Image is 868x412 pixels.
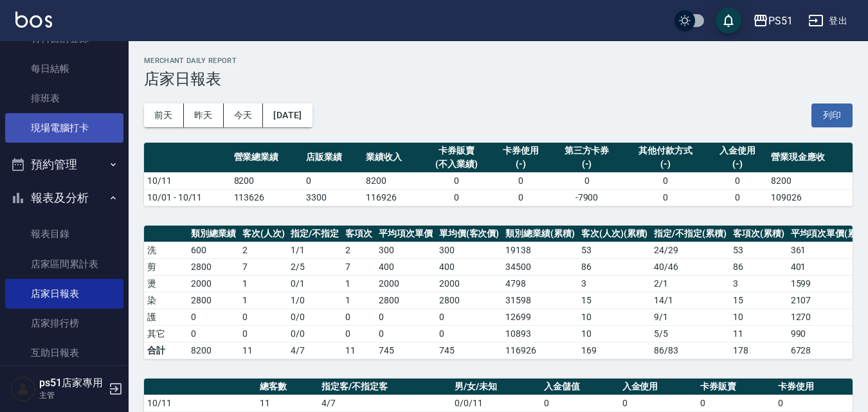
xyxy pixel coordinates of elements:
td: 116926 [502,342,578,359]
td: 0 [623,189,708,206]
td: 169 [578,342,651,359]
td: 2800 [436,292,503,309]
td: 0 [541,395,619,411]
td: 14 / 1 [651,292,730,309]
th: 客項次(累積) [730,226,788,242]
button: 昨天 [184,103,224,127]
button: 列印 [811,103,853,127]
td: 0 / 0 [287,325,342,342]
button: 報表及分析 [5,181,123,215]
td: 9 / 1 [651,309,730,325]
div: 卡券販賣 [426,144,488,157]
button: 預約管理 [5,148,123,181]
a: 現場電腦打卡 [5,113,123,143]
th: 卡券使用 [775,379,853,395]
div: 第三方卡券 [554,144,620,157]
button: [DATE] [263,103,312,127]
td: 3 [730,275,788,292]
td: 4798 [502,275,578,292]
td: 10 [578,325,651,342]
td: 0 [422,189,491,206]
td: 0 [697,395,775,411]
th: 業績收入 [363,143,422,173]
td: 0/0/11 [451,395,541,411]
td: 合計 [144,342,188,359]
td: 0 [375,325,436,342]
td: 10 [730,309,788,325]
td: 86 [578,258,651,275]
a: 店家區間累計表 [5,249,123,279]
td: 8200 [363,172,422,189]
td: 86 [730,258,788,275]
div: 其他付款方式 [626,144,705,157]
td: 116926 [363,189,422,206]
td: 4/7 [318,395,451,411]
td: 0 [375,309,436,325]
p: 主管 [39,390,105,401]
td: 1 [239,292,288,309]
button: 登出 [803,9,853,33]
td: 0 / 0 [287,309,342,325]
td: 2800 [188,292,239,309]
img: Logo [15,12,52,28]
td: 0 [188,309,239,325]
td: 19138 [502,242,578,258]
div: 卡券使用 [494,144,547,157]
th: 客項次 [342,226,375,242]
div: (-) [554,157,620,171]
td: 其它 [144,325,188,342]
div: (不入業績) [426,157,488,171]
h2: Merchant Daily Report [144,57,853,65]
div: 入金使用 [711,144,764,157]
td: 11 [239,342,288,359]
th: 卡券販賣 [697,379,775,395]
td: 護 [144,309,188,325]
th: 單均價(客次價) [436,226,503,242]
td: 1 [239,275,288,292]
div: (-) [711,157,764,171]
td: 0 [619,395,697,411]
td: 0 [491,189,550,206]
td: 1 [342,292,375,309]
td: 0 [239,325,288,342]
th: 指定/不指定(累積) [651,226,730,242]
td: 0 [436,325,503,342]
td: 0 [422,172,491,189]
td: 0 [436,309,503,325]
a: 店家日報表 [5,279,123,309]
td: 2 / 5 [287,258,342,275]
th: 指定客/不指定客 [318,379,451,395]
th: 類別總業績 [188,226,239,242]
img: Person [10,376,36,402]
td: 31598 [502,292,578,309]
td: 10/01 - 10/11 [144,189,231,206]
td: 15 [578,292,651,309]
td: 12699 [502,309,578,325]
td: 11 [257,395,318,411]
td: 2000 [188,275,239,292]
td: 11 [342,342,375,359]
th: 入金儲值 [541,379,619,395]
td: 53 [578,242,651,258]
td: 0 [623,172,708,189]
td: 109026 [768,189,853,206]
div: (-) [626,157,705,171]
td: 400 [436,258,503,275]
a: 互助日報表 [5,338,123,368]
td: 0 [708,172,768,189]
td: 燙 [144,275,188,292]
td: 2000 [375,275,436,292]
th: 店販業績 [303,143,363,173]
td: 8200 [188,342,239,359]
button: PS51 [748,8,798,34]
table: a dense table [144,143,853,206]
th: 客次(人次)(累積) [578,226,651,242]
td: 8200 [768,172,853,189]
td: 10/11 [144,172,231,189]
h5: ps51店家專用 [39,377,105,390]
td: 53 [730,242,788,258]
td: 2800 [375,292,436,309]
th: 客次(人次) [239,226,288,242]
th: 營業總業績 [231,143,303,173]
th: 入金使用 [619,379,697,395]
